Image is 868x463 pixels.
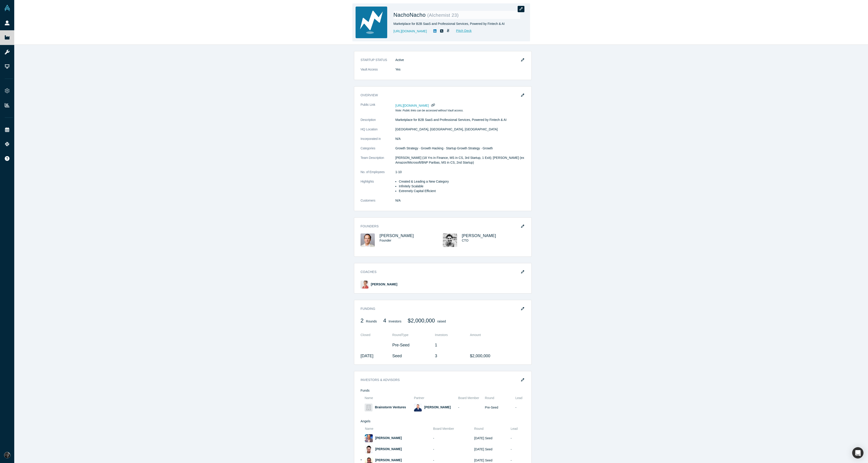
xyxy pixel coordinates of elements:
dd: 1-10 [395,170,525,174]
span: Pre-Seed [392,343,410,347]
a: [PERSON_NAME] [375,458,402,462]
li: Infinitely Scalable [399,184,525,189]
th: Amount [467,330,525,340]
em: Note: Public links can be accessed without Vault access. [395,109,463,112]
img: Rami Chousein's Account [4,452,10,458]
dd: Yes [395,67,525,72]
div: raised [408,317,446,327]
th: Lead [509,425,525,433]
dt: Highlights [361,179,395,198]
dd: [GEOGRAPHIC_DATA], [GEOGRAPHIC_DATA], [GEOGRAPHIC_DATA] [395,127,525,132]
span: $2,000,000 [408,317,435,324]
span: Board Member [433,427,454,430]
span: CTO [462,239,468,242]
th: Partner [412,394,457,402]
span: NachoNacho [394,12,427,18]
img: Filip Dousek [365,445,373,453]
a: [PERSON_NAME] [424,405,451,409]
span: Type [402,333,408,337]
img: Janis Machala [361,281,368,289]
th: Round [473,425,509,433]
img: Alan Szternberg's Profile Image [443,233,457,247]
span: Public Link [361,102,375,107]
h3: Founders [361,224,519,229]
dd: N/A [395,198,525,203]
td: 3 [435,350,467,361]
p: [PERSON_NAME] (18 Yrs in Finance, MS in CS, 3rd Startup, 1 Exit); [PERSON_NAME] (ex Amazon/Micros... [395,155,525,165]
p: Marketplace for B2B SaaS and Professional Services, Powered by Fintech & AI [395,118,525,122]
div: Rounds [361,317,377,327]
th: Investors [435,330,467,340]
td: - [509,433,525,444]
th: Name [363,425,432,433]
dd: N/A [395,136,525,141]
td: $2,000,000 [467,350,525,361]
dt: Team Description [361,155,395,170]
dt: STARTUP STATUS [361,58,395,67]
span: Seed [392,354,402,358]
li: Extremely Capital Efficient [399,189,525,193]
img: Gabriel Jarrosson [365,434,373,442]
h3: Investors & Advisors [361,378,519,382]
img: NachoNacho's Logo [356,7,387,38]
td: [DATE] [361,350,392,361]
td: [DATE] Seed [473,444,509,455]
dt: Customers [361,198,395,208]
td: - [457,402,483,413]
a: Pitch Deck [451,28,472,33]
span: Board Member [458,396,479,400]
img: Alchemist Vault Logo [4,5,10,11]
h3: overview [361,93,519,98]
td: - [432,433,473,444]
a: Brainstorm Ventures [375,405,406,409]
dt: Description [361,118,395,127]
th: Round [483,394,514,402]
a: [PERSON_NAME] [380,233,414,238]
img: Brainstorm Ventures [365,404,373,411]
td: Pre-Seed [483,402,514,413]
th: Lead [514,394,525,402]
img: Ariel Jaduszliwer [414,404,422,411]
h3: Coaches [361,270,519,274]
th: Name [363,394,412,402]
td: - [432,444,473,455]
span: 2 [361,317,363,324]
h4: Angels [361,419,525,423]
span: Growth Strategy · Growth Hacking · Startup Growth Strategy · Growth [395,146,493,150]
dt: Vault Access [361,67,395,77]
a: [PERSON_NAME] [371,282,397,286]
div: Investors [383,317,401,327]
td: - [509,444,525,455]
span: 4 [383,317,386,324]
td: - [514,402,525,413]
dd: Active [395,58,525,62]
h4: Funds [361,389,525,392]
img: Sanjay Goel's Profile Image [361,233,375,247]
th: Round [392,330,435,340]
dt: Categories [361,146,395,155]
div: Marketplace for B2B SaaS and Professional Services, Powered by Fintech & AI [394,21,520,26]
h3: Funding [361,306,519,311]
a: [PERSON_NAME] [375,436,402,440]
a: [URL][DOMAIN_NAME] [394,29,427,34]
span: [URL][DOMAIN_NAME] [395,104,429,107]
dt: HQ Location [361,127,395,136]
a: [PERSON_NAME] [375,447,402,451]
a: [PERSON_NAME] [462,233,496,238]
td: 1 [435,340,467,350]
td: [DATE] Seed [473,433,509,444]
dt: Incorporated in [361,136,395,146]
small: ( Alchemist 23 ) [427,12,459,18]
dt: No. of Employees [361,170,395,179]
th: Closed [361,330,392,340]
li: Created & Leading a New Category [399,179,525,184]
span: Founder [380,239,391,242]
